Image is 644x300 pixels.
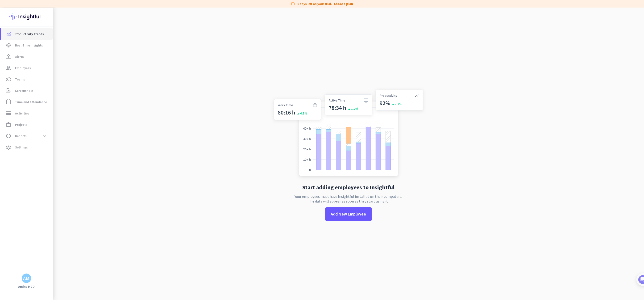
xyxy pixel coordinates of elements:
[6,122,11,127] i: work_outline
[15,42,43,48] span: Real-Time Insights
[1,119,53,130] a: work_outlineProjects
[1,62,53,74] a: groupEmployees
[1,142,53,153] a: settingsSettings
[291,1,296,6] i: label
[295,194,402,203] p: Your employees must have Insightful installed on their computers. The data will appear as soon as...
[7,32,11,36] img: menu-item
[15,144,28,150] span: Settings
[6,99,11,105] i: event_note
[6,133,11,139] i: data_usage
[325,207,372,221] button: Add New Employee
[15,110,29,116] span: Activities
[41,132,49,140] button: expand_more
[1,74,53,85] a: tollTeams
[6,110,11,116] i: storage
[331,211,366,217] span: Add New Employee
[6,144,11,150] i: settings
[302,185,395,190] h2: Start adding employees to Insightful
[1,108,53,119] a: storageActivities
[23,276,30,281] div: AM
[1,28,53,40] a: menu-itemProductivity Trends
[334,1,353,6] a: Choose plan
[6,65,11,71] i: group
[1,51,53,62] a: notification_importantAlerts
[6,42,11,48] i: av_timer
[15,54,24,59] span: Alerts
[15,133,27,139] span: Reports
[1,96,53,108] a: event_noteTime and Attendance
[15,76,25,82] span: Teams
[15,31,44,37] span: Productivity Trends
[15,65,31,71] span: Employees
[15,99,47,105] span: Time and Attendance
[9,8,44,26] img: Insightful logo
[6,54,11,59] i: notification_important
[270,87,427,181] img: no-search-results
[15,88,33,93] span: Screenshots
[6,76,11,82] i: toll
[6,88,11,93] i: perm_media
[1,130,53,142] a: data_usageReportsexpand_more
[1,85,53,96] a: perm_mediaScreenshots
[15,122,27,127] span: Projects
[1,40,53,51] a: av_timerReal-Time Insights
